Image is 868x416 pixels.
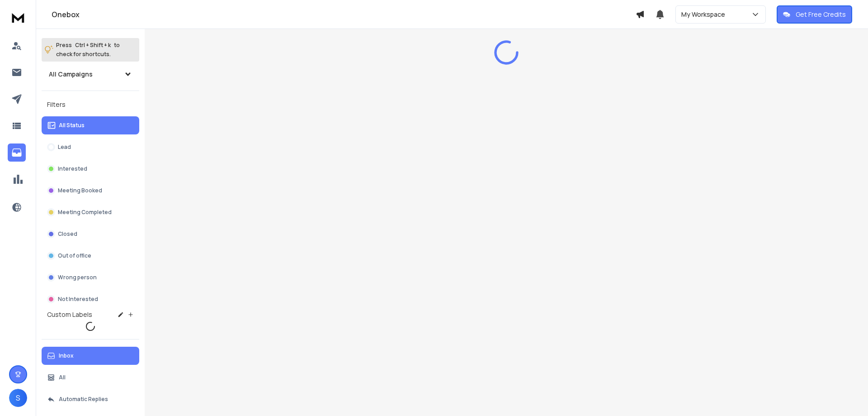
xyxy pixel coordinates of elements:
p: Closed [58,230,77,238]
button: S [9,389,27,407]
p: All Status [59,122,85,129]
button: All Status [42,116,139,134]
p: Not Interested [58,296,98,303]
p: Interested [58,165,87,172]
p: Press to check for shortcuts. [56,41,120,59]
p: Meeting Booked [58,187,102,194]
button: Get Free Credits [777,5,852,24]
h3: Custom Labels [47,310,92,319]
h1: All Campaigns [49,70,93,79]
p: Get Free Credits [796,10,846,19]
p: Meeting Completed [58,209,112,216]
button: Lead [42,138,139,156]
span: Ctrl + Shift + k [74,40,112,50]
button: All Campaigns [42,65,139,83]
p: Lead [58,143,71,151]
p: Inbox [59,352,74,359]
p: Wrong person [58,274,97,281]
button: Interested [42,160,139,178]
h3: Filters [42,98,139,111]
button: Closed [42,225,139,243]
img: logo [9,9,27,26]
button: Inbox [42,347,139,365]
button: Meeting Completed [42,203,139,221]
button: Out of office [42,247,139,265]
p: Automatic Replies [59,396,108,403]
p: My Workspace [681,10,729,19]
button: Not Interested [42,290,139,308]
h1: Onebox [52,9,636,20]
button: Automatic Replies [42,390,139,408]
p: All [59,374,66,381]
button: Wrong person [42,268,139,287]
p: Out of office [58,252,91,259]
button: Meeting Booked [42,182,139,200]
button: All [42,368,139,387]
